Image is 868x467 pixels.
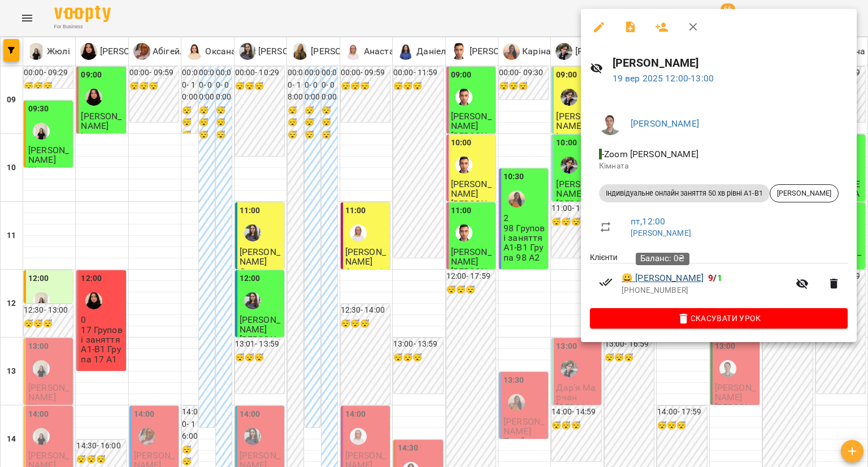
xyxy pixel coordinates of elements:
[708,273,722,283] b: /
[770,188,838,198] span: [PERSON_NAME]
[640,253,685,263] span: Баланс: 0₴
[717,273,722,283] span: 1
[613,54,848,72] h6: [PERSON_NAME]
[599,161,839,172] p: Кімната
[631,228,691,237] a: [PERSON_NAME]
[599,149,701,159] span: - Zoom [PERSON_NAME]
[622,271,704,285] a: 😀 [PERSON_NAME]
[631,216,665,227] a: пт , 12:00
[590,308,848,328] button: Скасувати Урок
[708,273,713,283] span: 9
[599,113,622,135] img: 08937551b77b2e829bc2e90478a9daa6.png
[613,73,714,84] a: 19 вер 2025 12:00-13:00
[631,118,699,129] a: [PERSON_NAME]
[770,184,839,202] div: [PERSON_NAME]
[599,275,613,289] svg: Візит сплачено
[599,312,839,325] span: Скасувати Урок
[599,188,770,198] span: Індивідуальне онлайн заняття 50 хв рівні А1-В1
[622,285,789,296] p: [PHONE_NUMBER]
[590,252,848,308] ul: Клієнти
